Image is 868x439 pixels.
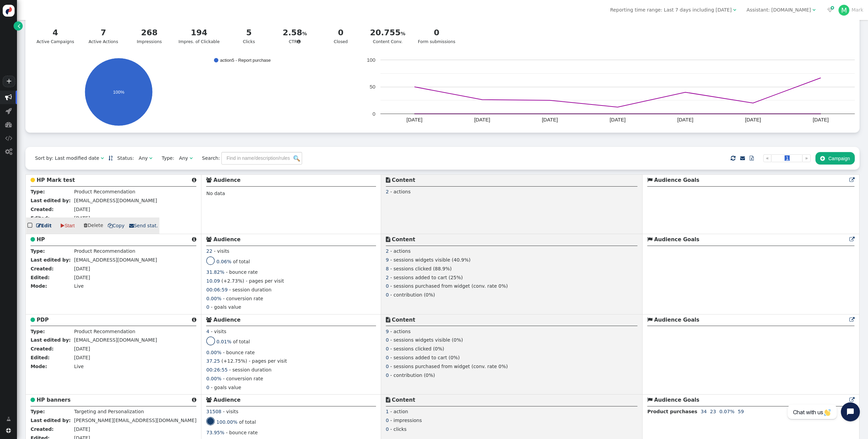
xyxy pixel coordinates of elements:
span:  [827,7,833,12]
div: Closed [324,27,358,45]
a: Delete [84,223,104,228]
a: 0Form submissions [414,23,459,49]
span:  [192,397,196,402]
b: HP Mark test [37,177,75,183]
span:  [647,237,652,242]
span: 23 [710,409,716,414]
span: Search: [197,155,220,161]
span:  [6,416,11,423]
span: 9 [386,329,389,334]
span:  [647,177,652,183]
span: Product Recommendation [74,329,135,334]
span:  [190,156,193,160]
span:  [5,108,12,114]
a:  [108,155,113,161]
text: 100 [367,57,375,63]
span: Delete [84,223,103,228]
span: 0 [386,364,389,369]
span: 0.07% [719,409,734,414]
text: 0 [372,111,375,117]
span: [EMAIL_ADDRESS][DOMAIN_NAME] [74,257,157,263]
span:  [820,156,825,161]
b: Mode: [31,364,47,369]
span: - clicks [390,426,407,432]
span: 0 [386,292,389,298]
span: 0 [386,426,389,432]
span: 73.95% [206,430,224,435]
span:  [31,177,35,183]
span: - visits [214,248,230,254]
span:  [849,237,854,242]
span:  [5,94,12,101]
span: Reporting time range: Last 7 days including [DATE] [610,7,731,13]
span:  [31,317,35,322]
span:  [647,317,652,322]
a: 4Active Campaigns [32,23,78,49]
span:  [149,156,152,160]
text: [DATE] [474,117,490,122]
span: Targeting and Personalization [74,409,144,414]
span: 2 [386,275,389,280]
b: Mode: [31,283,47,289]
span:  [129,223,134,228]
div: 0 [324,27,358,39]
span:  [647,397,652,402]
span: [DATE] [74,207,90,212]
span:  [206,237,212,242]
span: of total [233,259,250,264]
span: 1 [386,409,389,414]
span: - contribution (0%) [390,292,435,298]
b: Content [392,236,415,243]
span: [EMAIL_ADDRESS][DOMAIN_NAME] [74,337,157,343]
div: 7 [87,27,120,39]
b: Last edited by: [31,418,71,423]
span: 9 [386,257,389,263]
a: » [802,154,811,162]
span:  [812,7,815,12]
span:  [18,22,20,30]
span: - conversion rate [223,376,263,381]
span: - goals value [211,385,241,390]
span: 31508 [206,409,221,414]
b: Created: [31,426,54,432]
a: Copy [108,222,125,229]
span: 0 [386,337,389,343]
span:  [31,397,35,402]
b: Edited: [31,355,50,360]
a:  [740,155,745,161]
span:  [27,221,34,230]
div: Form submissions [418,27,455,45]
span:  [386,237,390,242]
span: 2 [386,189,389,194]
a:  [2,413,16,425]
b: Audience Goals [654,397,699,403]
span:  [6,428,11,433]
span: - visits [211,329,226,334]
b: Audience [213,236,240,243]
span:  [849,397,854,402]
span: 100.00% [216,419,237,425]
span: Product Recommendation [74,248,135,254]
span: No data [206,191,225,196]
text: [DATE] [542,117,558,122]
b: Last edited by: [31,257,71,263]
div: A chart. [360,58,855,126]
text: [DATE] [745,117,761,122]
b: Content [392,397,415,403]
svg: A chart. [30,58,360,126]
b: Audience Goals [654,177,699,183]
a: Start [56,220,79,232]
span: [DATE] [74,266,90,271]
span:  [206,177,212,183]
div: 4 [37,27,74,39]
span: - actions [390,329,411,334]
b: Created: [31,346,54,351]
span:  [5,135,12,141]
a: « [763,154,772,162]
b: Type: [31,189,45,194]
a:  [745,152,758,164]
a: 194Impres. of Clickable [174,23,224,49]
span: Live [74,364,84,369]
span: - bounce rate [226,430,258,435]
div: Content Conv. [370,27,405,45]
